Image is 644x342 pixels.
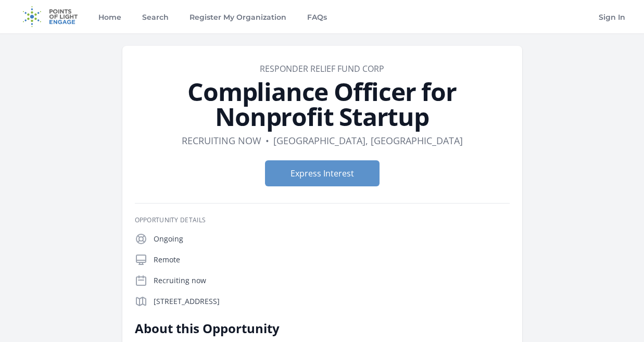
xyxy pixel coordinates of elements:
dd: Recruiting now [182,133,261,148]
p: [STREET_ADDRESS] [154,296,510,307]
h2: About this Opportunity [135,320,439,337]
div: • [266,133,269,148]
h3: Opportunity Details [135,216,510,224]
p: Remote [154,255,510,265]
a: Responder Relief Fund Corp [260,63,384,74]
p: Ongoing [154,234,510,244]
p: Recruiting now [154,275,510,286]
dd: [GEOGRAPHIC_DATA], [GEOGRAPHIC_DATA] [273,133,463,148]
h1: Compliance Officer for Nonprofit Startup [135,79,510,129]
button: Express Interest [265,160,380,186]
